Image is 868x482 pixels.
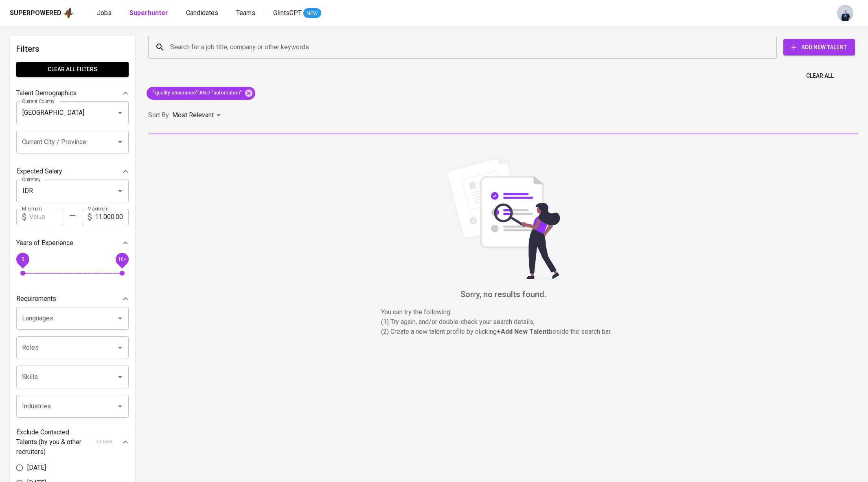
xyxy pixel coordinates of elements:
img: file_searching.svg [442,157,564,279]
span: Add New Talent [790,42,848,53]
b: + Add New Talent [497,328,549,335]
p: (2) Create a new talent profile by clicking beside the search bar. [381,327,625,337]
div: Requirements [16,291,129,307]
img: annisa@glints.com [837,5,853,21]
button: Open [114,136,126,148]
div: Most Relevant [172,108,224,123]
p: Exclude Contacted Talents (by you & other recruiters) [16,427,91,457]
a: Superhunter [129,8,170,18]
h6: Sorry, no results found. [148,288,858,301]
input: Value [29,209,63,225]
span: "quality assurance" AND "automation" [147,89,247,97]
a: Teams [236,8,257,18]
p: (1) Try again, and/or double-check your search details, [381,317,625,327]
div: Superpowered [10,9,61,18]
button: Open [114,313,126,324]
b: Superhunter [129,9,168,17]
div: Exclude Contacted Talents (by you & other recruiters)clear [16,427,129,457]
h6: Filters [16,42,129,55]
a: Superpoweredapp logo [10,7,74,19]
input: Value [95,209,129,225]
button: Open [114,401,126,412]
button: Open [114,342,126,353]
span: Candidates [186,9,218,17]
span: GlintsGPT [273,9,302,17]
button: Open [114,107,126,118]
span: Clear All filters [23,64,122,74]
button: Clear All filters [16,62,129,77]
a: GlintsGPT NEW [273,8,321,18]
span: 0 [21,256,24,262]
p: You can try the following : [381,307,625,317]
p: Most Relevant [172,110,214,120]
img: app logo [63,7,74,19]
p: Requirements [16,294,56,304]
div: "quality assurance" AND "automation" [147,87,255,100]
button: Clear All [803,68,837,83]
span: Clear All [806,71,834,81]
a: Jobs [97,8,113,18]
button: Add New Talent [783,39,855,55]
span: Teams [236,9,255,17]
p: Years of Experience [16,238,73,248]
div: Expected Salary [16,163,129,180]
span: Jobs [97,9,112,17]
button: Open [114,371,126,383]
button: Open [114,185,126,197]
div: Talent Demographics [16,85,129,101]
div: Years of Experience [16,235,129,251]
a: Candidates [186,8,220,18]
span: NEW [303,9,321,18]
span: 10+ [118,256,126,262]
span: [DATE] [27,463,46,473]
p: Sort By [148,110,169,120]
p: Talent Demographics [16,88,77,98]
p: Expected Salary [16,167,62,176]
